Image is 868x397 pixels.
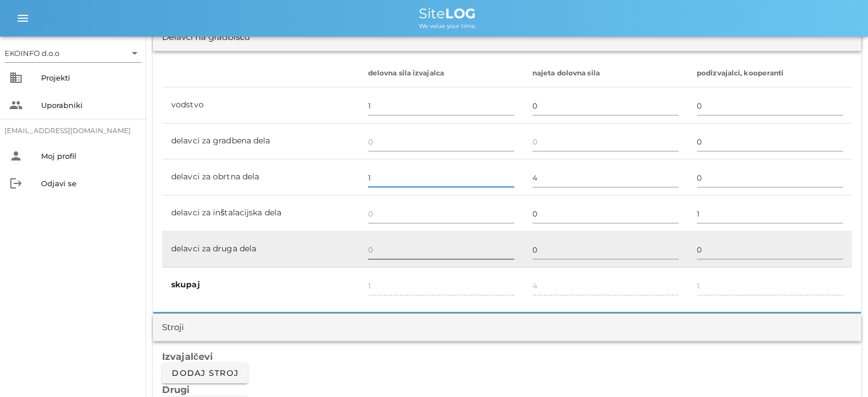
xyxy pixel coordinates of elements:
i: arrow_drop_down [128,46,142,60]
input: 0 [697,97,843,115]
input: 0 [532,97,679,115]
div: Moj profil [41,151,137,161]
td: delavci za druga dela [162,231,359,267]
td: delavci za obrtna dela [162,159,359,195]
td: delavci za gradbena dela [162,123,359,159]
input: 0 [368,204,514,223]
div: Uporabniki [41,101,137,110]
i: person [9,149,23,163]
td: vodstvo [162,87,359,123]
input: 0 [697,133,843,151]
button: Dodaj stroj [162,363,248,383]
i: logout [9,177,23,190]
b: skupaj [171,279,200,290]
input: 0 [532,204,679,223]
input: 0 [368,97,514,115]
input: 0 [368,240,514,259]
span: Site [419,5,476,22]
th: delovna sila izvajalca [359,60,523,87]
th: najeta dolovna sila [523,60,688,87]
td: delavci za inštalacijska dela [162,195,359,231]
span: Dodaj stroj [171,368,239,378]
div: EKOINFO d.o.o [5,48,59,58]
div: EKOINFO d.o.o [5,44,142,62]
input: 0 [368,133,514,151]
input: 0 [532,240,679,259]
div: Projekti [41,73,137,82]
h3: Izvajalčevi [162,350,852,363]
input: 0 [697,240,843,259]
i: menu [16,11,30,25]
input: 0 [697,204,843,223]
div: Delavci na gradbišču [162,31,250,44]
div: Odjavi se [41,179,137,188]
span: We value your time. [419,22,476,30]
th: podizvajalci, kooperanti [688,60,852,87]
h3: Drugi [162,383,852,396]
div: Pripomoček za klepet [811,342,868,397]
iframe: Chat Widget [811,342,868,397]
input: 0 [368,169,514,187]
i: business [9,71,23,85]
div: Stroji [162,321,184,334]
input: 0 [532,169,679,187]
b: LOG [445,5,476,22]
input: 0 [697,169,843,187]
input: 0 [532,133,679,151]
i: people [9,98,23,112]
